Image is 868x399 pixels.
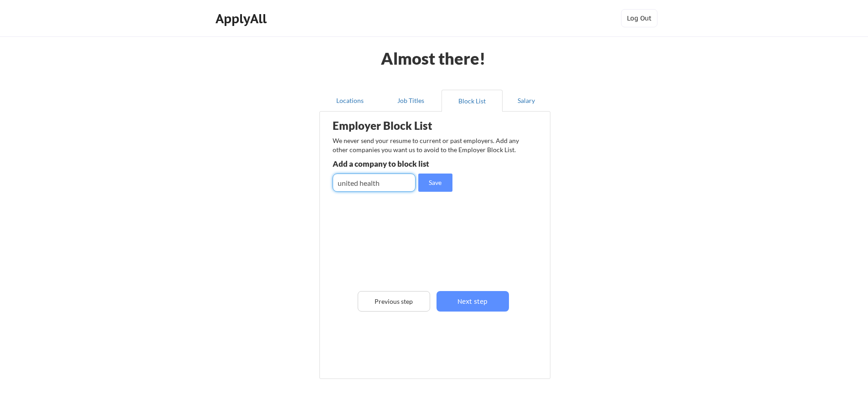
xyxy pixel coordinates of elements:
button: Locations [319,90,380,112]
button: Log Out [621,9,657,27]
div: Almost there! [370,50,497,66]
button: Job Titles [380,90,442,112]
button: Salary [503,90,550,112]
button: Save [418,174,452,192]
div: Add a company to block list [333,160,466,168]
div: We never send your resume to current or past employers. Add any other companies you want us to av... [333,136,524,154]
button: Previous step [358,291,430,312]
div: Employer Block List [333,120,476,131]
button: Block List [442,90,503,112]
button: Next step [437,291,509,312]
div: ApplyAll [216,11,269,26]
input: e.g. Google [333,174,416,192]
